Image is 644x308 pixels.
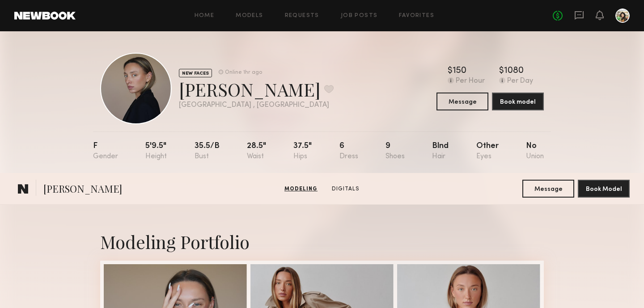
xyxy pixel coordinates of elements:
[436,93,488,110] button: Message
[399,13,434,19] a: Favorites
[328,185,363,193] a: Digitals
[507,77,533,85] div: Per Day
[453,67,466,76] div: 150
[293,142,312,160] div: 37.5"
[448,67,453,76] div: $
[179,69,212,77] div: NEW FACES
[225,70,262,76] div: Online 1hr ago
[179,77,334,101] div: [PERSON_NAME]
[386,142,405,160] div: 9
[195,142,220,160] div: 35.5/b
[341,13,378,19] a: Job Posts
[195,13,215,19] a: Home
[499,67,504,76] div: $
[93,142,118,160] div: F
[504,67,524,76] div: 1080
[492,93,544,110] button: Book model
[339,142,358,160] div: 6
[100,230,544,253] div: Modeling Portfolio
[578,185,630,192] a: Book Model
[43,182,122,198] span: [PERSON_NAME]
[247,142,266,160] div: 28.5"
[179,101,334,109] div: [GEOGRAPHIC_DATA] , [GEOGRAPHIC_DATA]
[456,77,485,85] div: Per Hour
[476,142,499,160] div: Other
[285,13,319,19] a: Requests
[578,180,630,198] button: Book Model
[526,142,544,160] div: No
[236,13,263,19] a: Models
[432,142,449,160] div: Blnd
[522,180,574,198] button: Message
[281,185,321,193] a: Modeling
[145,142,167,160] div: 5'9.5"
